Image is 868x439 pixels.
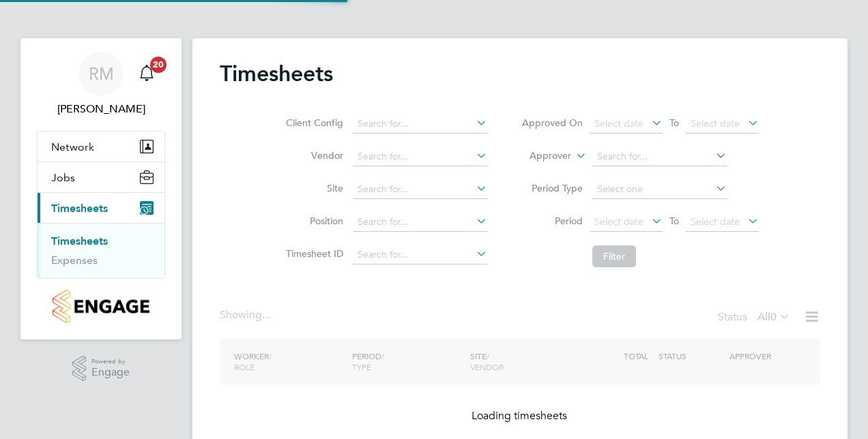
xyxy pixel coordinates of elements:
[38,162,164,192] button: Jobs
[718,308,793,327] div: Status
[220,308,273,322] div: Showing
[282,149,343,162] label: Vendor
[20,38,182,339] nav: Main navigation
[37,290,165,323] a: Go to home page
[521,215,583,227] label: Period
[665,114,683,132] span: To
[510,149,571,163] label: Approver
[770,310,777,324] span: 0
[51,254,98,267] a: Expenses
[594,117,643,130] span: Select date
[592,147,727,166] input: Search for...
[38,223,164,278] div: Timesheets
[282,117,343,129] label: Client Config
[38,132,164,162] button: Network
[353,180,487,199] input: Search for...
[220,60,333,87] h2: Timesheets
[262,308,270,322] span: ...
[37,101,165,117] span: Robert May
[353,115,487,134] input: Search for...
[72,356,130,382] a: Powered byEngage
[665,212,683,230] span: To
[38,193,164,223] button: Timesheets
[757,310,790,324] label: All
[353,213,487,232] input: Search for...
[353,245,487,264] input: Search for...
[691,215,740,228] span: Select date
[282,247,343,260] label: Timesheet ID
[592,180,727,199] input: Select one
[37,52,165,117] a: RM[PERSON_NAME]
[150,57,167,73] span: 20
[89,65,114,82] span: RM
[282,215,343,227] label: Position
[91,367,130,378] span: Engage
[353,147,487,166] input: Search for...
[51,202,108,215] span: Timesheets
[51,234,108,247] a: Timesheets
[282,182,343,194] label: Site
[691,117,740,130] span: Select date
[521,182,583,194] label: Period Type
[51,171,75,184] span: Jobs
[51,140,94,153] span: Network
[592,245,636,267] button: Filter
[133,52,160,95] a: 20
[91,356,130,367] span: Powered by
[53,290,149,323] img: countryside-properties-logo-retina.png
[521,117,583,129] label: Approved On
[594,215,643,228] span: Select date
